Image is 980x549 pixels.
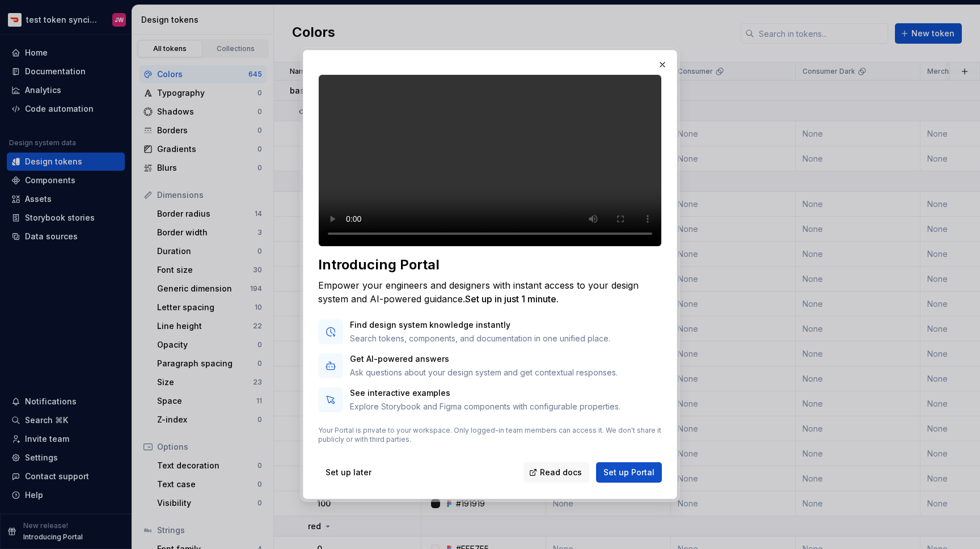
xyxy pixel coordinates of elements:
[596,462,662,483] button: Set up Portal
[350,401,620,412] p: Explore Storybook and Figma components with configurable properties.
[318,462,379,483] button: Set up later
[350,387,620,399] p: See interactive examples
[326,467,371,478] span: Set up later
[350,319,610,331] p: Find design system knowledge instantly
[318,256,662,274] div: Introducing Portal
[523,462,589,483] a: Read docs
[350,353,618,365] p: Get AI-powered answers
[540,467,582,478] span: Read docs
[603,467,654,478] span: Set up Portal
[350,367,618,378] p: Ask questions about your design system and get contextual responses.
[350,333,610,344] p: Search tokens, components, and documentation in one unified place.
[318,426,662,444] p: Your Portal is private to your workspace. Only logged-in team members can access it. We don't sha...
[318,278,662,306] div: Empower your engineers and designers with instant access to your design system and AI-powered gui...
[465,293,559,305] span: Set up in just 1 minute.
